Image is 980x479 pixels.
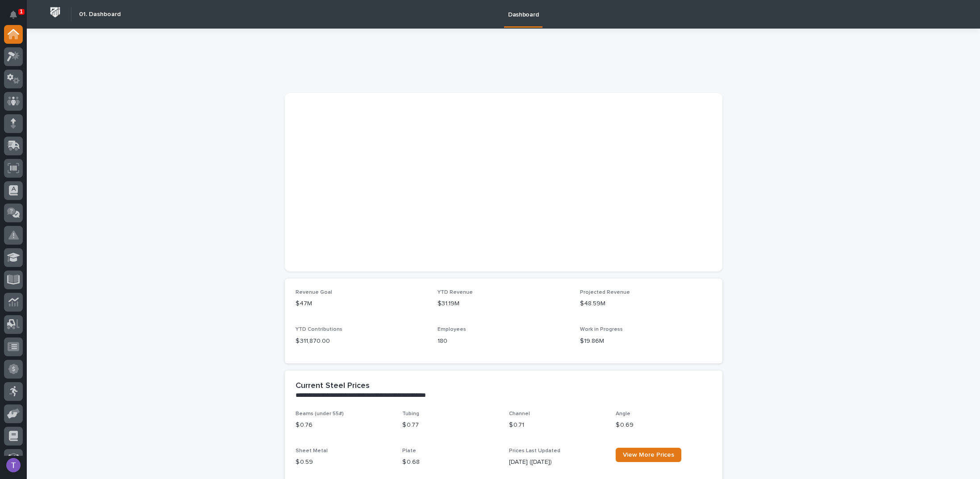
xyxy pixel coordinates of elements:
h2: 01. Dashboard [79,11,121,18]
p: $ 0.69 [616,421,712,430]
p: $47M [296,299,427,308]
span: Revenue Goal [296,290,332,295]
span: Plate [402,448,416,454]
p: $ 0.68 [402,458,498,467]
button: Notifications [4,5,23,24]
h2: Current Steel Prices [296,381,370,391]
span: Sheet Metal [296,448,328,454]
div: Notifications1 [11,11,23,25]
a: View More Prices [616,448,681,462]
p: 1 [20,8,23,15]
span: Projected Revenue [580,290,630,295]
p: $ 311,870.00 [296,337,427,346]
span: Work in Progress [580,327,623,332]
span: Channel [509,411,530,417]
p: 180 [438,337,569,346]
span: Tubing [402,411,419,417]
span: Prices Last Updated [509,448,560,454]
p: $19.86M [580,337,712,346]
p: $48.59M [580,299,712,308]
p: $ 0.76 [296,421,392,430]
p: $31.19M [438,299,569,308]
span: YTD Contributions [296,327,342,332]
p: $ 0.59 [296,458,392,467]
p: $ 0.71 [509,421,605,430]
button: users-avatar [4,456,23,475]
p: [DATE] ([DATE]) [509,458,605,467]
span: Beams (under 55#) [296,411,344,417]
p: $ 0.77 [402,421,498,430]
span: Employees [438,327,466,332]
img: Workspace Logo [47,4,63,21]
span: Angle [616,411,630,417]
span: View More Prices [623,452,674,458]
span: YTD Revenue [438,290,473,295]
